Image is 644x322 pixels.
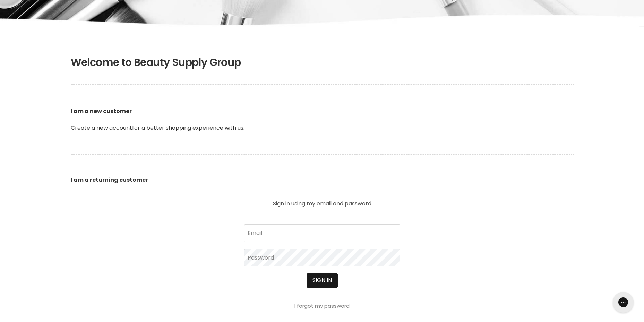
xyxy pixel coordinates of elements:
[71,56,574,69] h1: Welcome to Beauty Supply Group
[244,201,400,206] p: Sign in using my email and password
[71,176,148,184] b: I am a returning customer
[294,302,350,310] a: I forgot my password
[71,124,132,132] a: Create a new account
[71,91,574,149] p: for a better shopping experience with us.
[609,289,637,315] iframe: Gorgias live chat messenger
[71,107,132,115] b: I am a new customer
[307,273,338,287] button: Sign in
